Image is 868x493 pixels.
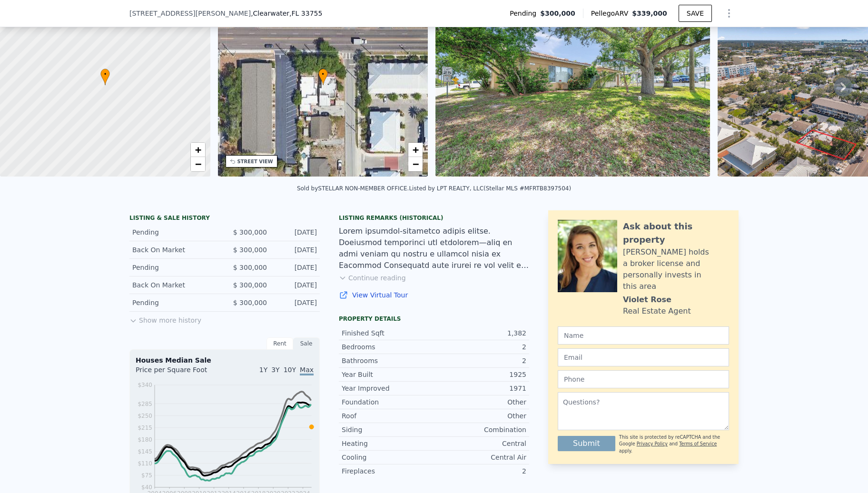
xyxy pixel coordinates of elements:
div: Sold by STELLAR NON-MEMBER OFFICE . [297,185,409,192]
span: • [100,70,110,79]
div: Heating [342,439,434,448]
div: 1,382 [434,328,526,338]
div: Pending [132,263,217,272]
div: [DATE] [275,227,317,237]
div: Other [434,397,526,407]
span: Pending [510,9,540,18]
span: 10Y [284,366,296,374]
div: Real Estate Agent [623,306,691,317]
div: 1925 [434,370,526,379]
a: Zoom in [408,143,423,157]
div: STREET VIEW [237,158,273,165]
a: Terms of Service [679,441,717,446]
div: Foundation [342,397,434,407]
span: $ 300,000 [233,299,267,306]
span: $ 300,000 [233,246,267,254]
tspan: $340 [138,382,152,388]
div: Listing Remarks (Historical) [339,214,529,222]
div: 2 [434,356,526,365]
div: Year Built [342,370,434,379]
div: Bathrooms [342,356,434,365]
span: − [413,158,419,170]
span: $ 300,000 [233,264,267,271]
div: [DATE] [275,298,317,307]
div: Pending [132,298,217,307]
a: Zoom out [408,157,423,171]
div: Rent [266,337,293,350]
div: Back On Market [132,245,217,255]
div: Fireplaces [342,466,434,476]
div: Sale [293,337,320,350]
button: Show more history [129,312,201,325]
span: − [195,158,201,170]
span: $339,000 [632,10,667,17]
div: Siding [342,425,434,434]
a: Zoom in [191,143,205,157]
button: Submit [558,436,615,451]
div: Violet Rose [623,294,671,306]
div: 1971 [434,384,526,393]
span: 1Y [259,366,267,374]
div: Other [434,411,526,421]
span: + [195,144,201,156]
button: Continue reading [339,273,406,283]
span: 3Y [271,366,279,374]
tspan: $145 [138,448,152,455]
input: Name [558,326,729,345]
div: 2 [434,466,526,476]
div: Roof [342,411,434,421]
div: Central Air [434,453,526,462]
span: , FL 33755 [289,10,322,17]
div: LISTING & SALE HISTORY [129,214,320,224]
tspan: $215 [138,424,152,431]
div: Bedrooms [342,342,434,352]
div: Finished Sqft [342,328,434,338]
span: • [318,70,328,79]
div: Ask about this property [623,220,729,246]
a: Zoom out [191,157,205,171]
div: Year Improved [342,384,434,393]
div: [DATE] [275,263,317,272]
button: Show Options [720,4,739,23]
tspan: $285 [138,401,152,407]
tspan: $75 [141,472,152,479]
div: Listed by LPT REALTY, LLC (Stellar MLS #MFRTB8397504) [409,185,571,192]
a: View Virtual Tour [339,290,529,300]
div: • [318,69,328,85]
tspan: $110 [138,460,152,467]
tspan: $250 [138,413,152,419]
div: Cooling [342,453,434,462]
tspan: $180 [138,436,152,443]
div: This site is protected by reCAPTCHA and the Google and apply. [619,434,729,454]
div: • [100,69,110,85]
div: Property details [339,315,529,323]
input: Phone [558,370,729,388]
div: Combination [434,425,526,434]
div: Central [434,439,526,448]
input: Email [558,348,729,366]
div: Lorem ipsumdol-sitametco adipis elitse. Doeiusmod temporinci utl etdolorem—aliq en admi veniam qu... [339,226,529,271]
span: $ 300,000 [233,281,267,289]
div: 2 [434,342,526,352]
div: [DATE] [275,245,317,255]
button: SAVE [679,5,712,22]
div: [DATE] [275,280,317,290]
div: Houses Median Sale [136,355,314,365]
tspan: $40 [141,484,152,491]
span: , Clearwater [251,9,322,18]
span: + [413,144,419,156]
a: Privacy Policy [637,441,668,446]
div: Pending [132,227,217,237]
span: $ 300,000 [233,228,267,236]
span: Max [300,366,314,375]
span: $300,000 [540,9,575,18]
span: Pellego ARV [591,9,632,18]
div: Back On Market [132,280,217,290]
span: [STREET_ADDRESS][PERSON_NAME] [129,9,251,18]
div: [PERSON_NAME] holds a broker license and personally invests in this area [623,246,729,292]
div: Price per Square Foot [136,365,225,380]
